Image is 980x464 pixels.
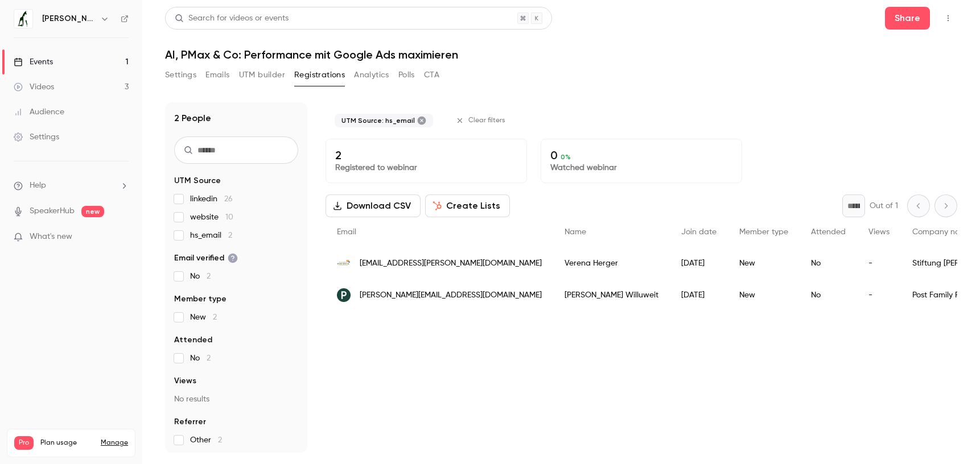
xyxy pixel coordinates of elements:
[424,66,439,84] button: CTA
[101,438,128,448] a: Manage
[885,7,930,30] button: Share
[360,289,542,301] span: [PERSON_NAME][EMAIL_ADDRESS][DOMAIN_NAME]
[174,334,212,346] span: Attended
[550,148,732,162] p: 0
[174,175,221,187] span: UTM Source
[42,13,96,24] h6: [PERSON_NAME]
[550,162,732,173] p: Watched webinar
[174,416,206,428] span: Referrer
[870,200,898,212] p: Out of 1
[341,116,415,125] span: UTM Source: hs_email
[561,153,571,161] span: 0 %
[218,436,222,444] span: 2
[553,279,670,311] div: [PERSON_NAME] Willuweit
[14,436,34,450] span: Pro
[174,252,238,264] span: Email verified
[868,228,890,236] span: Views
[174,393,298,405] p: No results
[30,205,75,217] a: SpeakerHub
[224,195,233,203] span: 26
[728,247,800,279] div: New
[174,375,196,387] span: Views
[30,180,46,192] span: Help
[213,313,217,321] span: 2
[335,162,517,173] p: Registered to webinar
[14,81,54,93] div: Videos
[912,228,971,236] span: Company name
[165,48,957,61] h1: AI, PMax & Co: Performance mit Google Ads maximieren
[190,212,233,223] span: website
[207,354,211,362] span: 2
[205,66,229,84] button: Emails
[857,279,901,311] div: -
[14,180,129,192] li: help-dropdown-opener
[335,148,517,162] p: 2
[468,116,505,125] span: Clear filters
[14,131,59,143] div: Settings
[565,228,586,236] span: Name
[739,228,788,236] span: Member type
[337,256,351,270] img: theodora.org
[190,434,222,446] span: Other
[857,247,901,279] div: -
[239,66,285,84] button: UTM builder
[417,116,426,125] button: Remove "hs_email" from selected "UTM Source" filter
[14,10,32,28] img: Jung von Matt IMPACT
[14,56,53,68] div: Events
[670,247,728,279] div: [DATE]
[30,231,72,243] span: What's new
[190,271,211,282] span: No
[360,258,542,270] span: [EMAIL_ADDRESS][PERSON_NAME][DOMAIN_NAME]
[670,279,728,311] div: [DATE]
[326,194,421,217] button: Download CSV
[228,231,232,239] span: 2
[337,288,351,302] img: post-familyresort.com
[81,206,104,217] span: new
[190,230,232,241] span: hs_email
[337,228,356,236] span: Email
[14,106,64,118] div: Audience
[728,279,800,311] div: New
[811,228,846,236] span: Attended
[800,279,857,311] div: No
[207,272,211,280] span: 2
[800,247,857,279] div: No
[190,353,211,364] span: No
[40,438,94,448] span: Plan usage
[175,13,289,24] div: Search for videos or events
[425,194,510,217] button: Create Lists
[165,66,196,84] button: Settings
[294,66,345,84] button: Registrations
[174,111,211,125] h1: 2 People
[225,213,233,221] span: 10
[398,66,415,84] button: Polls
[190,312,217,323] span: New
[354,66,389,84] button: Analytics
[553,247,670,279] div: Verena Herger
[451,111,512,130] button: Clear filters
[190,193,233,205] span: linkedin
[174,175,298,446] section: facet-groups
[174,293,227,305] span: Member type
[681,228,717,236] span: Join date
